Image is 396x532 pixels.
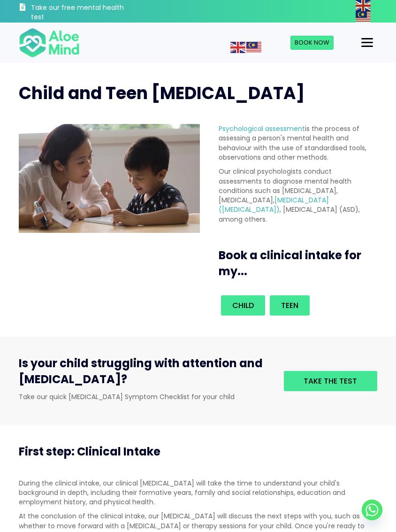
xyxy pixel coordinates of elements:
[19,355,270,392] h3: Is your child struggling with attention and [MEDICAL_DATA]?
[356,11,371,23] img: ms
[246,42,261,53] img: ms
[270,295,310,316] a: Teen
[19,81,305,105] span: Child and Teen [MEDICAL_DATA]
[295,38,329,47] span: Book Now
[221,295,265,316] a: Child
[31,3,127,22] h3: Take our free mental health test
[356,12,372,21] a: Malay
[19,392,270,401] p: Take our quick [MEDICAL_DATA] Symptom Checklist for your child
[219,124,305,133] a: Psychological assessment
[362,500,382,520] a: Whatsapp
[356,0,372,10] a: English
[232,300,254,311] span: Child
[19,2,127,23] a: Take our free mental health test
[219,167,373,224] p: Our clinical psychologists conduct assessments to diagnose mental health conditions such as [MEDI...
[219,247,383,279] h3: Book a clinical intake for my...
[219,195,329,214] a: [MEDICAL_DATA] ([MEDICAL_DATA])
[19,124,200,233] img: child assessment
[290,36,334,50] a: Book Now
[219,124,373,162] p: is the process of assessing a person's mental health and behaviour with the use of standardised t...
[19,27,80,58] img: Aloe mind Logo
[230,42,245,53] img: en
[246,42,262,52] a: Malay
[358,35,377,51] button: Menu
[19,444,160,459] span: First step: Clinical Intake
[281,300,298,311] span: Teen
[19,478,377,507] p: During the clinical intake, our clinical [MEDICAL_DATA] will take the time to understand your chi...
[230,42,246,52] a: English
[284,371,377,391] a: Take the test
[304,376,357,386] span: Take the test
[219,293,373,318] div: Book an intake for my...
